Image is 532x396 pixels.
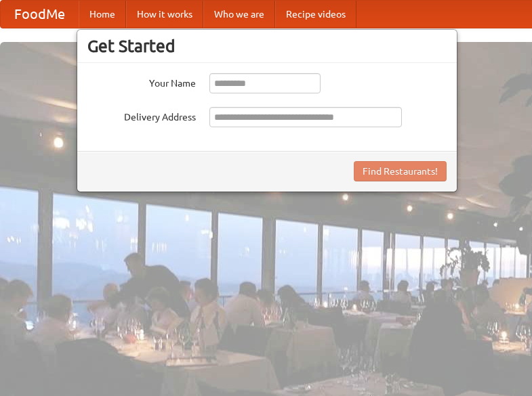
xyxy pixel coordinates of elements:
[87,73,196,90] label: Your Name
[87,107,196,124] label: Delivery Address
[1,1,79,28] a: FoodMe
[87,36,447,56] h3: Get Started
[79,1,126,28] a: Home
[354,161,447,181] button: Find Restaurants!
[203,1,275,28] a: Who we are
[126,1,203,28] a: How it works
[275,1,356,28] a: Recipe videos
